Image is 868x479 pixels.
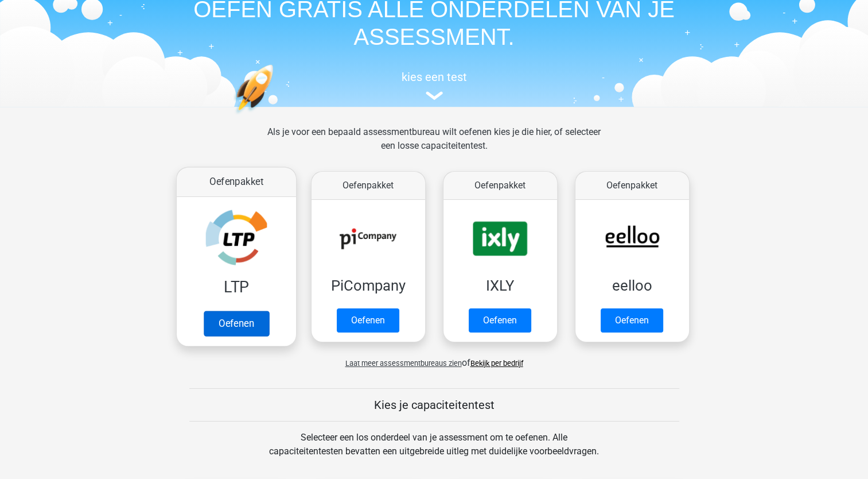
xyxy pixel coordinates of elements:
div: Als je voor een bepaald assessmentbureau wilt oefenen kies je die hier, of selecteer een losse ca... [258,125,610,167]
a: Oefenen [469,308,531,333]
a: Oefenen [337,308,399,333]
img: assessment [426,91,443,100]
img: oefenen [233,64,318,168]
h5: Kies je capaciteitentest [189,398,679,412]
div: Selecteer een los onderdeel van je assessment om te oefenen. Alle capaciteitentesten bevatten een... [258,431,610,472]
div: of [170,347,698,370]
span: Laat meer assessmentbureaus zien [345,359,462,368]
a: Oefenen [601,308,663,333]
h5: kies een test [170,70,698,84]
a: Bekijk per bedrijf [470,359,523,368]
a: Oefenen [203,311,268,336]
a: kies een test [170,70,698,101]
